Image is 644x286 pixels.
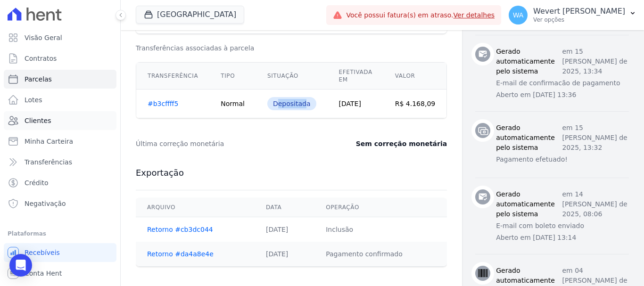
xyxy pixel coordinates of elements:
[496,78,629,88] p: E-mail de confirmacão de pagamento
[255,198,314,217] th: Data
[4,28,116,47] a: Visão Geral
[314,217,447,242] td: Inclusão
[314,198,447,217] th: Operação
[25,74,52,84] span: Parcelas
[501,2,644,28] button: WA Wevert [PERSON_NAME] Ver opções
[4,264,116,283] a: Conta Hent
[4,49,116,68] a: Contratos
[4,70,116,89] a: Parcelas
[384,63,447,90] th: Valor
[25,178,49,188] span: Crédito
[25,33,62,42] span: Visão Geral
[533,16,625,24] p: Ver opções
[4,132,116,151] a: Minha Carteira
[496,47,562,76] h3: Gerado automaticamente pelo sistema
[496,123,562,153] h3: Gerado automaticamente pelo sistema
[25,248,60,257] span: Recebíveis
[255,217,314,242] td: [DATE]
[356,139,447,148] dd: Sem correção monetária
[562,47,629,76] p: em 15 [PERSON_NAME] de 2025, 13:34
[147,226,213,233] a: Retorno #cb3dc044
[384,90,447,118] td: R$ 4.168,09
[25,116,51,125] span: Clientes
[255,242,314,266] td: [DATE]
[314,242,447,266] td: Pagamento confirmado
[8,228,113,239] div: Plataformas
[496,221,629,231] p: E-mail com boleto enviado
[25,157,72,167] span: Transferências
[4,243,116,262] a: Recebíveis
[562,123,629,153] p: em 15 [PERSON_NAME] de 2025, 13:32
[136,198,255,217] th: Arquivo
[4,194,116,213] a: Negativação
[25,199,66,208] span: Negativação
[496,155,629,164] p: Pagamento efetuado!
[136,167,447,179] h3: Exportação
[136,43,447,53] h3: Transferências associadas à parcela
[4,111,116,130] a: Clientes
[454,11,495,19] a: Ver detalhes
[148,100,178,107] a: #b3cffff5
[496,233,629,243] p: Aberto em [DATE] 13:14
[4,153,116,172] a: Transferências
[4,173,116,192] a: Crédito
[513,12,524,18] span: WA
[25,137,73,146] span: Minha Carteira
[9,254,32,277] div: Open Intercom Messenger
[25,269,62,278] span: Conta Hent
[496,90,629,100] p: Aberto em [DATE] 13:36
[25,95,42,105] span: Lotes
[209,90,256,118] td: Normal
[562,189,629,219] p: em 14 [PERSON_NAME] de 2025, 08:06
[328,63,384,90] th: Efetivada em
[533,7,625,16] p: Wevert [PERSON_NAME]
[147,250,214,258] a: Retorno #da4a8e4e
[136,63,210,90] th: Transferência
[328,90,384,118] td: [DATE]
[4,90,116,109] a: Lotes
[136,6,244,24] button: [GEOGRAPHIC_DATA]
[496,189,562,219] h3: Gerado automaticamente pelo sistema
[25,54,57,63] span: Contratos
[256,63,328,90] th: Situação
[209,63,256,90] th: Tipo
[136,139,320,148] dt: Última correção monetária
[267,97,316,110] div: Depositada
[346,10,495,20] span: Você possui fatura(s) em atraso.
